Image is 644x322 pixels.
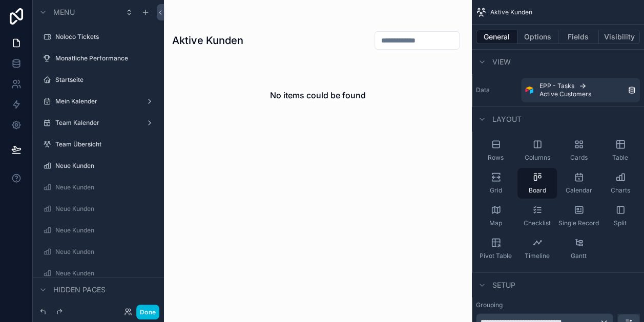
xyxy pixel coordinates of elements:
[488,154,504,162] span: Rows
[489,219,502,227] span: Map
[55,140,152,148] label: Team Übersicht
[55,183,152,191] label: Neue Kunden
[492,57,511,67] span: View
[55,76,152,84] label: Startseite
[55,33,152,41] label: Noloco Tickets
[53,7,75,17] span: Menu
[517,233,557,264] button: Timeline
[600,135,640,166] button: Table
[559,135,598,166] button: Cards
[476,201,515,231] button: Map
[559,201,598,231] button: Single Record
[476,233,515,264] button: Pivot Table
[517,30,558,44] button: Options
[529,186,546,195] span: Board
[611,186,630,195] span: Charts
[539,82,574,90] span: EPP - Tasks
[476,168,515,199] button: Grid
[492,280,515,290] span: Setup
[476,135,515,166] button: Rows
[517,135,557,166] button: Columns
[614,219,627,227] span: Split
[559,168,598,199] button: Calendar
[490,8,532,16] span: Aktive Kunden
[525,86,533,94] img: Airtable Logo
[517,201,557,231] button: Checklist
[566,186,592,195] span: Calendar
[55,205,152,213] label: Neue Kunden
[525,154,550,162] span: Columns
[55,226,152,234] label: Neue Kunden
[571,252,587,260] span: Gantt
[517,168,557,199] button: Board
[53,285,106,295] span: Hidden pages
[55,248,152,256] label: Neue Kunden
[600,168,640,199] button: Charts
[612,154,628,162] span: Table
[55,54,152,62] label: Monatliche Performance
[490,186,502,195] span: Grid
[55,269,152,277] label: Neue Kunden
[55,119,137,127] label: Team Kalender
[558,219,599,227] span: Single Record
[539,90,591,98] span: Active Customers
[480,252,512,260] span: Pivot Table
[476,86,517,94] label: Data
[525,252,550,260] span: Timeline
[570,154,588,162] span: Cards
[55,97,137,105] label: Mein Kalender
[136,305,159,319] button: Done
[476,301,503,309] label: Grouping
[599,30,640,44] button: Visibility
[600,201,640,231] button: Split
[521,78,640,102] a: EPP - TasksActive Customers
[558,30,599,44] button: Fields
[559,233,598,264] button: Gantt
[524,219,551,227] span: Checklist
[492,114,522,124] span: Layout
[55,162,152,170] label: Neue Kunden
[476,30,517,44] button: General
